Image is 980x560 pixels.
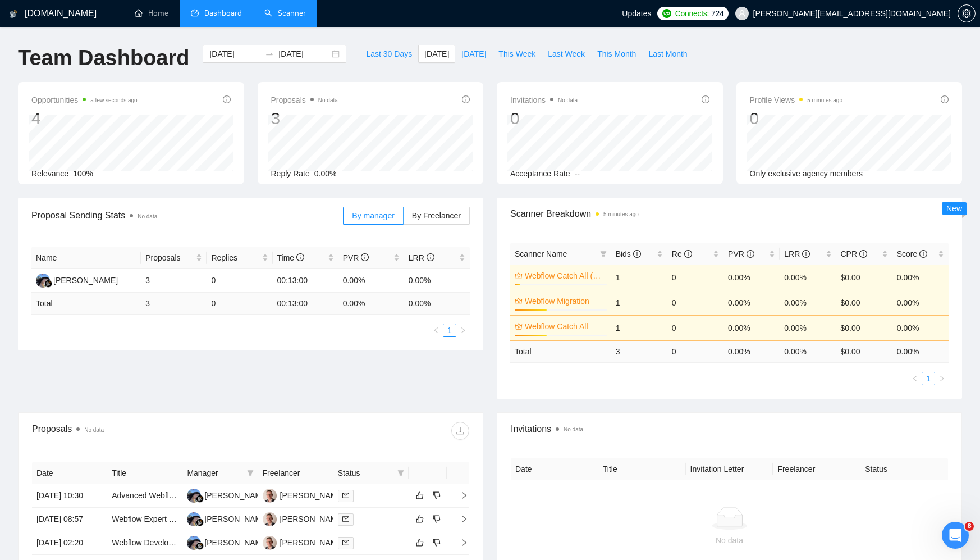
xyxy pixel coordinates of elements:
img: gigradar-bm.png [196,495,204,503]
li: 1 [922,372,935,385]
span: filter [600,251,607,257]
button: go back [7,4,29,26]
th: Status [860,458,948,480]
iframe: To enrich screen reader interactions, please activate Accessibility in Grammarly extension settings [942,522,969,549]
span: Re [672,249,692,258]
span: neutral face reaction [98,338,127,360]
span: -- [575,169,580,178]
span: right [451,515,468,523]
img: gigradar-bm.png [44,280,52,288]
div: 3 [271,108,338,129]
span: CPR [841,249,867,258]
span: Dashboard [204,8,242,18]
span: filter [245,465,256,481]
td: Webflow Expert Needed for Bug Fixes and Improvements on Existing Website [107,508,182,531]
div: [PERSON_NAME] [280,536,345,549]
img: ZZ [263,489,277,503]
td: [DATE] 08:57 [32,508,107,531]
span: right [451,539,468,547]
span: By manager [352,211,394,220]
td: 0.00 % [338,293,404,315]
img: gigradar-bm.png [196,518,204,526]
span: smiley reaction [127,338,156,360]
a: 1 [443,324,456,336]
img: gigradar-bm.png [196,542,204,550]
th: Date [511,458,598,480]
span: No data [84,427,104,433]
td: 0.00% [892,315,949,340]
button: left [908,372,922,385]
span: Time [277,253,304,262]
span: Updates [622,9,651,18]
span: setting [958,9,975,18]
td: 0.00% [780,315,836,340]
span: Invitations [510,93,578,107]
td: 0 [667,290,723,315]
td: 0.00% [780,290,836,315]
span: Invitations [511,422,948,436]
td: 0.00% [723,315,780,340]
td: 0.00 % [780,340,836,362]
td: [DATE] 02:20 [32,531,107,555]
li: 1 [443,324,456,337]
img: AA [187,489,201,503]
a: AA[PERSON_NAME] [36,275,118,284]
td: 0.00% [892,290,949,315]
span: No data [318,97,338,103]
img: ZZ [263,512,277,526]
span: right [451,491,468,499]
div: [PERSON_NAME] [204,489,269,502]
a: Webflow Developer for Crypto Tax Assessment Tools & Content Pages [112,538,357,547]
span: info-circle [919,250,927,258]
td: Total [31,293,141,315]
a: ZZ[PERSON_NAME] [263,538,345,547]
span: crown [515,322,523,330]
button: download [451,422,469,440]
td: Webflow Developer for Crypto Tax Assessment Tools & Content Pages [107,531,182,555]
span: info-circle [462,95,470,103]
span: info-circle [859,250,867,258]
td: 0.00 % [892,340,949,362]
span: LRR [784,249,810,258]
span: Proposal Sending Stats [31,208,343,222]
div: Did this answer your question? [13,326,211,339]
a: Webflow Migration [525,295,605,307]
span: 😐 [104,338,120,360]
a: homeHome [135,8,168,18]
span: info-circle [361,253,369,261]
span: 0.00% [314,169,337,178]
a: AA[PERSON_NAME] [187,490,269,499]
th: Proposals [141,247,207,269]
td: 0.00% [404,269,470,293]
span: filter [598,245,609,262]
span: Proposals [145,252,194,264]
td: 1 [611,290,667,315]
span: mail [342,492,349,499]
span: 😞 [75,338,91,360]
span: Bids [616,249,641,258]
span: Replies [211,252,259,264]
button: like [413,536,427,549]
span: Opportunities [31,93,138,107]
time: 5 minutes ago [603,211,639,217]
a: Webflow Catch All [525,320,605,333]
span: filter [247,470,254,476]
td: 00:13:00 [273,293,338,315]
td: 0.00 % [404,293,470,315]
span: right [938,375,945,382]
span: 100% [73,169,93,178]
span: 724 [711,7,723,20]
div: 0 [750,108,843,129]
th: Title [107,462,182,484]
td: 0 [207,293,272,315]
span: info-circle [223,95,231,103]
span: Score [897,249,927,258]
span: info-circle [702,95,709,103]
li: Previous Page [908,372,922,385]
img: AA [36,274,50,288]
span: PVR [343,253,369,262]
span: dashboard [191,9,199,17]
h1: Team Dashboard [18,45,189,71]
span: This Week [498,48,535,60]
span: mail [342,516,349,522]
